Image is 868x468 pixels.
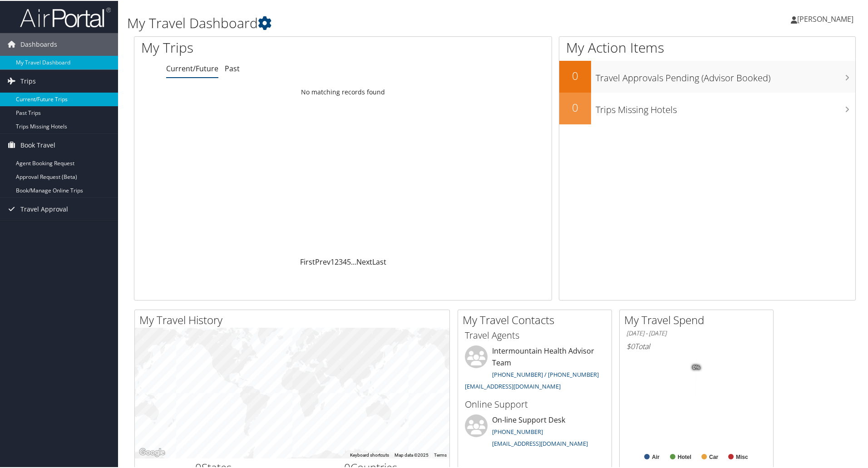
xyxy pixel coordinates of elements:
[693,364,700,369] tspan: 0%
[463,311,612,327] h2: My Travel Contacts
[465,328,605,341] h3: Travel Agents
[395,452,429,457] span: Map data ©2025
[791,5,863,32] a: [PERSON_NAME]
[559,37,855,56] h1: My Action Items
[626,328,766,337] h6: [DATE] - [DATE]
[330,256,335,266] a: 1
[492,369,599,378] a: [PHONE_NUMBER] / [PHONE_NUMBER]
[335,256,339,266] a: 2
[678,453,691,459] text: Hotel
[141,37,371,56] h1: My Trips
[20,133,55,156] span: Book Travel
[339,256,343,266] a: 3
[626,340,766,350] h6: Total
[492,438,588,447] a: [EMAIL_ADDRESS][DOMAIN_NAME]
[20,6,111,27] img: airportal-logo.png
[20,69,36,92] span: Trips
[624,311,773,327] h2: My Travel Spend
[300,256,315,266] a: First
[20,197,68,220] span: Travel Approval
[350,451,389,458] button: Keyboard shortcuts
[460,345,609,393] li: Intermountain Health Advisor Team
[736,453,748,459] text: Misc
[137,446,167,458] a: Open this area in Google Maps (opens a new window)
[343,256,347,266] a: 4
[137,446,167,458] img: Google
[315,256,330,266] a: Prev
[139,311,449,327] h2: My Travel History
[797,13,853,23] span: [PERSON_NAME]
[626,340,635,350] span: $0
[559,60,855,92] a: 0Travel Approvals Pending (Advisor Booked)
[372,256,386,266] a: Last
[166,63,218,73] a: Current/Future
[20,32,57,55] span: Dashboards
[225,63,240,73] a: Past
[596,98,855,115] h3: Trips Missing Hotels
[652,453,660,459] text: Air
[559,67,591,83] h2: 0
[559,92,855,123] a: 0Trips Missing Hotels
[127,13,617,32] h1: My Travel Dashboard
[434,452,447,457] a: Terms (opens in new tab)
[492,427,543,435] a: [PHONE_NUMBER]
[134,83,552,99] td: No matching records found
[465,381,561,389] a: [EMAIL_ADDRESS][DOMAIN_NAME]
[351,256,356,266] span: …
[709,453,718,459] text: Car
[596,66,855,84] h3: Travel Approvals Pending (Advisor Booked)
[460,414,609,451] li: On-line Support Desk
[347,256,351,266] a: 5
[356,256,372,266] a: Next
[465,397,605,410] h3: Online Support
[559,99,591,114] h2: 0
